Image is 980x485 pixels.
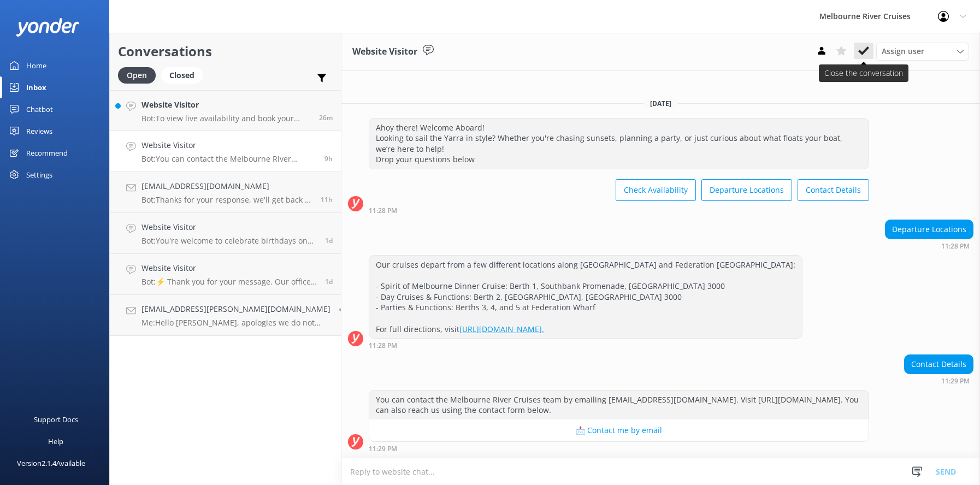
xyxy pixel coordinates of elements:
[110,213,341,254] a: Website VisitorBot:You're welcome to celebrate birthdays on our dining cruises. Prices for the Sp...
[26,120,52,142] div: Reviews
[16,18,79,36] img: yonder-white-logo.png
[459,324,544,334] a: [URL][DOMAIN_NAME].
[798,179,869,201] button: Contact Details
[161,69,208,81] a: Closed
[141,236,317,246] p: Bot: You're welcome to celebrate birthdays on our dining cruises. Prices for the Spirit of Melbou...
[141,139,316,151] h4: Website Visitor
[369,446,397,452] strong: 11:29 PM
[141,154,316,164] p: Bot: You can contact the Melbourne River Cruises team by emailing [EMAIL_ADDRESS][DOMAIN_NAME]. V...
[325,277,333,286] span: 02:15pm 20-Aug-2025 (UTC +10:00) Australia/Sydney
[369,419,869,441] button: 📩 Contact me by email
[885,220,973,239] div: Departure Locations
[48,430,63,452] div: Help
[141,180,312,192] h4: [EMAIL_ADDRESS][DOMAIN_NAME]
[325,236,333,245] span: 05:09pm 20-Aug-2025 (UTC +10:00) Australia/Sydney
[118,67,156,84] div: Open
[941,243,970,250] strong: 11:28 PM
[904,377,973,385] div: 11:29pm 21-Aug-2025 (UTC +10:00) Australia/Sydney
[26,98,53,120] div: Chatbot
[319,113,333,122] span: 08:44am 22-Aug-2025 (UTC +10:00) Australia/Sydney
[885,242,973,250] div: 11:28pm 21-Aug-2025 (UTC +10:00) Australia/Sydney
[161,67,203,84] div: Closed
[369,208,397,214] strong: 11:28 PM
[369,119,869,169] div: Ahoy there! Welcome Aboard! Looking to sail the Yarra in style? Whether you're chasing sunsets, p...
[141,195,312,205] p: Bot: Thanks for your response, we'll get back to you as soon as we can during opening hours.
[110,254,341,295] a: Website VisitorBot:⚡ Thank you for your message. Our office hours are Mon - Fri 9.30am - 5pm. We'...
[141,318,330,328] p: Me: Hello [PERSON_NAME], apologies we do not have the dinner cruise operating tonight. We still h...
[905,355,973,374] div: Contact Details
[110,295,341,336] a: [EMAIL_ADDRESS][PERSON_NAME][DOMAIN_NAME]Me:Hello [PERSON_NAME], apologies we do not have the din...
[141,277,317,287] p: Bot: ⚡ Thank you for your message. Our office hours are Mon - Fri 9.30am - 5pm. We'll get back to...
[369,206,869,214] div: 11:28pm 21-Aug-2025 (UTC +10:00) Australia/Sydney
[110,131,341,172] a: Website VisitorBot:You can contact the Melbourne River Cruises team by emailing [EMAIL_ADDRESS][D...
[141,114,311,123] p: Bot: To view live availability and book your Melbourne River Cruise experience, click [URL][DOMAI...
[110,90,341,131] a: Website VisitorBot:To view live availability and book your Melbourne River Cruise experience, cli...
[644,99,678,108] span: [DATE]
[118,41,333,62] h2: Conversations
[26,142,68,164] div: Recommend
[26,55,46,76] div: Home
[369,445,869,452] div: 11:29pm 21-Aug-2025 (UTC +10:00) Australia/Sydney
[369,342,397,349] strong: 11:28 PM
[26,76,46,98] div: Inbox
[369,341,802,349] div: 11:28pm 21-Aug-2025 (UTC +10:00) Australia/Sydney
[369,391,869,419] div: You can contact the Melbourne River Cruises team by emailing [EMAIL_ADDRESS][DOMAIN_NAME]. Visit ...
[701,179,792,201] button: Departure Locations
[369,256,802,338] div: Our cruises depart from a few different locations along [GEOGRAPHIC_DATA] and Federation [GEOGRAP...
[321,195,333,204] span: 09:41pm 21-Aug-2025 (UTC +10:00) Australia/Sydney
[616,179,696,201] button: Check Availability
[26,164,52,186] div: Settings
[110,172,341,213] a: [EMAIL_ADDRESS][DOMAIN_NAME]Bot:Thanks for your response, we'll get back to you as soon as we can...
[941,378,970,385] strong: 11:29 PM
[141,221,317,233] h4: Website Visitor
[141,99,311,111] h4: Website Visitor
[141,262,317,274] h4: Website Visitor
[141,303,330,315] h4: [EMAIL_ADDRESS][PERSON_NAME][DOMAIN_NAME]
[882,45,924,57] span: Assign user
[34,409,78,430] div: Support Docs
[352,45,417,59] h3: Website Visitor
[876,43,969,60] div: Assign User
[324,154,333,163] span: 11:29pm 21-Aug-2025 (UTC +10:00) Australia/Sydney
[17,452,85,474] div: Version 2.1.4 Available
[118,69,161,81] a: Open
